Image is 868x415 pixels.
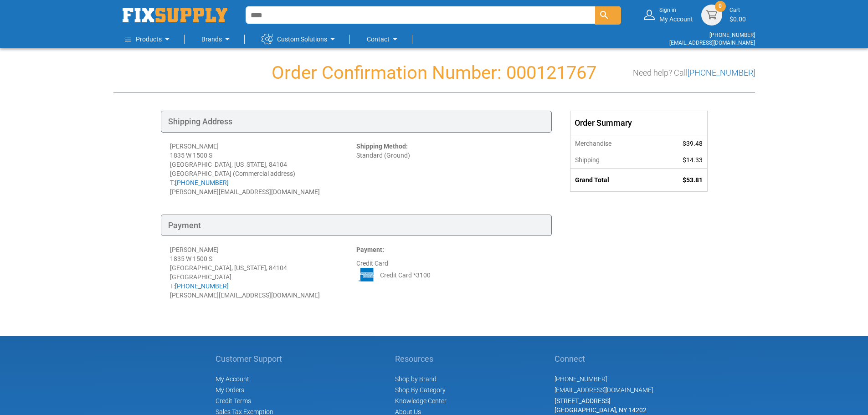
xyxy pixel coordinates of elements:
[570,111,707,135] div: Order Summary
[683,176,703,184] span: $53.81
[123,8,227,22] img: Fix Industrial Supply
[170,245,356,300] div: [PERSON_NAME] 1835 W 1500 S [GEOGRAPHIC_DATA], [US_STATE], 84104 [GEOGRAPHIC_DATA] T: [PERSON_NAM...
[216,375,249,383] span: My Account
[633,68,755,77] h3: Need help? Call
[555,397,647,414] span: [STREET_ADDRESS] [GEOGRAPHIC_DATA], NY 14202
[175,282,229,290] a: [PHONE_NUMBER]
[575,176,609,184] strong: Grand Total
[729,6,746,14] small: Cart
[683,140,703,147] span: $39.48
[395,386,446,394] a: Shop By Category
[175,179,229,186] a: [PHONE_NUMBER]
[113,63,755,83] h1: Order Confirmation Number: 000121767
[356,142,543,196] div: Standard (Ground)
[125,30,173,48] a: Products
[123,8,227,22] a: store logo
[729,15,746,23] span: $0.00
[570,152,654,169] th: Shipping
[395,354,447,364] h5: Resources
[216,397,251,405] span: Credit Terms
[367,30,401,48] a: Contact
[216,386,244,394] span: My Orders
[356,245,543,300] div: Credit Card
[659,6,693,23] div: My Account
[555,354,653,364] h5: Connect
[161,215,552,236] div: Payment
[709,32,755,38] a: [PHONE_NUMBER]
[570,135,654,152] th: Merchandise
[719,2,722,10] span: 0
[688,68,755,77] a: [PHONE_NUMBER]
[555,375,607,383] a: [PHONE_NUMBER]
[683,156,703,164] span: $14.33
[356,143,408,150] strong: Shipping Method:
[555,386,653,394] a: [EMAIL_ADDRESS][DOMAIN_NAME]
[669,40,755,46] a: [EMAIL_ADDRESS][DOMAIN_NAME]
[201,30,233,48] a: Brands
[356,268,377,282] img: AE
[395,397,447,405] a: Knowledge Center
[356,246,384,253] strong: Payment:
[262,30,338,48] a: Custom Solutions
[380,271,431,280] span: Credit Card *3100
[170,142,356,196] div: [PERSON_NAME] 1835 W 1500 S [GEOGRAPHIC_DATA], [US_STATE], 84104 [GEOGRAPHIC_DATA] (Commercial ad...
[216,354,287,364] h5: Customer Support
[659,6,693,14] small: Sign in
[161,111,552,133] div: Shipping Address
[395,375,437,383] a: Shop by Brand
